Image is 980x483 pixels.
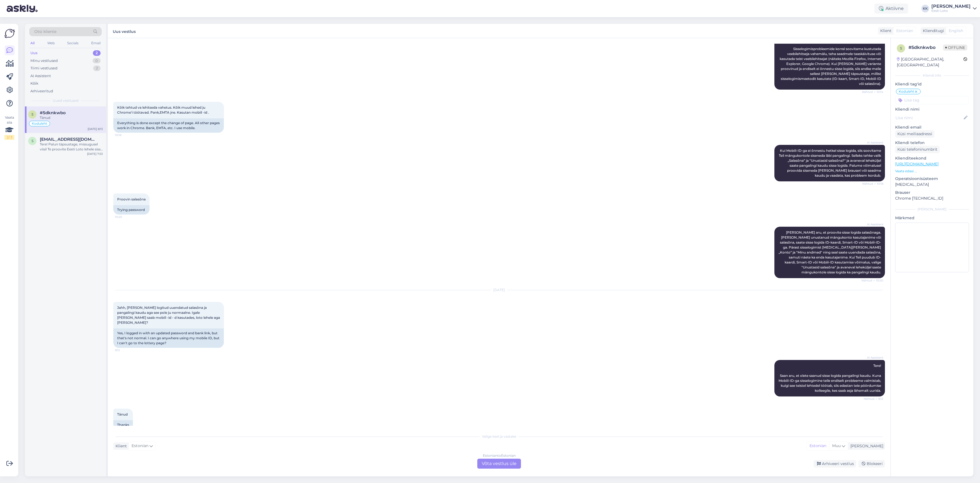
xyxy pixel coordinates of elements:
span: Otsi kliente [34,29,56,35]
div: 0 [93,58,101,64]
p: [MEDICAL_DATA] [895,182,969,187]
div: Klient [878,28,892,34]
p: Vaata edasi ... [895,169,969,174]
div: Yes, I logged in with an updated password and bank link, but that's not normal. I can go anywhere... [113,328,224,348]
div: Eesti Loto [931,9,971,13]
span: 10:20 [115,215,136,219]
div: Socials [66,40,80,47]
p: Kliendi telefon [895,140,969,146]
input: Lisa nimi [895,115,963,121]
img: Askly Logo [4,28,15,39]
span: Nähtud ✓ 10:20 [861,278,883,283]
span: English [949,28,963,34]
div: AI Assistent [30,73,51,79]
p: Operatsioonisüsteem [895,176,969,182]
div: All [29,40,36,47]
div: [DATE] 7:53 [87,152,103,156]
p: Kliendi email [895,124,969,130]
div: Klienditugi [921,28,944,34]
span: Offline [943,45,967,51]
span: Koduleht [899,90,914,93]
div: [PERSON_NAME] [848,443,883,449]
div: 2 [93,50,101,56]
div: [GEOGRAPHIC_DATA], [GEOGRAPHIC_DATA] [897,56,963,68]
div: [PERSON_NAME] [895,207,969,212]
div: Võta vestlus üle [477,459,521,469]
div: Estonian [807,442,829,450]
p: Märkmed [895,215,969,221]
div: # 5dknkwbo [908,44,943,51]
span: [PERSON_NAME] aru, et proovite sisse logida salasõnaga. [PERSON_NAME] unustanud mängukonto kasuta... [779,230,882,274]
span: Estonian [896,28,913,34]
span: 10:18 [115,133,136,137]
div: Thanks [113,420,133,430]
div: Web [46,40,56,47]
div: Minu vestlused [30,58,58,64]
p: Klienditeekond [895,155,969,161]
div: Valige keel ja vastake [113,434,885,439]
div: Vaata siia [4,115,14,140]
div: Küsi telefoninumbrit [895,146,940,153]
div: Uus [30,50,38,56]
div: Kliendi info [895,73,969,78]
label: Uus vestlus [113,27,136,35]
div: Estonian to Estonian [483,453,516,458]
div: [PERSON_NAME] [931,4,971,9]
span: AI Assistent [863,356,883,360]
div: Blokeeri [858,460,885,468]
div: [DATE] 8:13 [88,127,103,131]
span: Muu [832,443,841,448]
span: silvipihlak50@gmai.com [40,137,97,142]
span: Estonian [132,443,148,449]
div: Arhiveeritud [30,88,53,94]
span: #5dknkwbo [40,110,66,115]
div: Everything is done except the change of page. All other pages work in Chrome. Bank, EMTA, etc. I ... [113,118,224,133]
div: KK [921,5,929,12]
a: [URL][DOMAIN_NAME] [895,161,939,166]
span: Nähtud ✓ 8:12 [863,397,883,401]
p: Chrome [TECHNICAL_ID] [895,195,969,201]
div: Küsi meiliaadressi [895,130,934,138]
span: 5 [900,46,902,50]
div: [DATE] [113,288,885,293]
p: Brauser [895,190,969,195]
div: Tänud [40,115,103,120]
p: Kliendi nimi [895,106,969,112]
div: Trying password [113,205,150,215]
a: [PERSON_NAME]Eesti Loto [931,4,977,13]
div: Aktiivne [874,4,908,14]
span: s [32,139,33,143]
p: Kliendi tag'id [895,81,969,87]
span: AI Assistent [863,140,883,145]
span: Jahh, [PERSON_NAME] logitud uuendatud salasõna ja pangalingi kaudu aga see pole ju normaalne. Iga... [117,306,221,325]
span: Kõik tehtud va lehitseda vahetus. Kõik muud lehed ju Chrome'i töötavad. Pank,EMTA jne. Kasutan mo... [117,105,209,114]
span: Nähtud ✓ 10:14 [862,90,883,94]
span: Kui Mobiil-ID-ga ei õnnestu hetkel sisse logida, siis soovitame Teil mängukontole siseneda läbi p... [779,148,882,177]
div: Klient [113,443,127,449]
span: Tänud [117,412,128,416]
div: Arhiveeri vestlus [814,460,856,468]
span: Nähtud ✓ 10:18 [862,182,883,186]
span: Proovin salasõna [117,197,146,201]
span: 5 [32,112,33,116]
div: Tere! Palun täpsustage, missugusel viisil Te proovite Eesti Loto lehele sisse logida ning millise... [40,142,103,152]
div: Tiimi vestlused [30,66,57,71]
div: 2 [93,66,101,71]
div: Email [90,40,102,47]
span: 8:12 [115,348,136,352]
div: 2 / 3 [4,135,14,140]
span: AI Assistent [863,222,883,226]
div: Kõik [30,81,38,86]
span: Koduleht [32,122,47,125]
input: Lisa tag [895,96,969,104]
span: Uued vestlused [53,98,78,103]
